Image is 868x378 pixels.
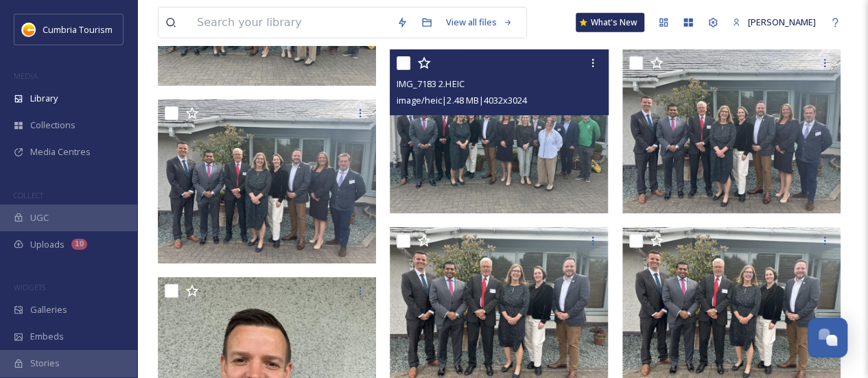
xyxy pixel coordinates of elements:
img: IMG_7180 2.HEIC [158,99,376,263]
span: MEDIA [14,71,38,81]
button: Open Chat [808,318,847,357]
img: IMG_7183 2.HEIC [390,49,608,213]
div: 10 [71,239,87,250]
span: UGC [30,211,49,224]
span: Library [30,92,58,105]
a: What's New [576,13,644,32]
span: Media Centres [30,145,91,158]
span: COLLECT [14,190,43,200]
span: Collections [30,119,75,132]
img: IMG_7181 2.HEIC [622,49,841,213]
span: Galleries [30,303,67,316]
span: Embeds [30,330,64,343]
span: IMG_7183 2.HEIC [397,78,464,90]
span: [PERSON_NAME] [748,16,816,28]
span: Stories [30,357,60,370]
img: images.jpg [22,23,36,36]
a: [PERSON_NAME] [725,9,823,36]
span: WIDGETS [14,282,45,292]
span: Uploads [30,238,64,251]
input: Search your library [190,8,390,38]
a: View all files [439,9,519,36]
span: Cumbria Tourism [43,23,113,36]
span: image/heic | 2.48 MB | 4032 x 3024 [397,94,526,106]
